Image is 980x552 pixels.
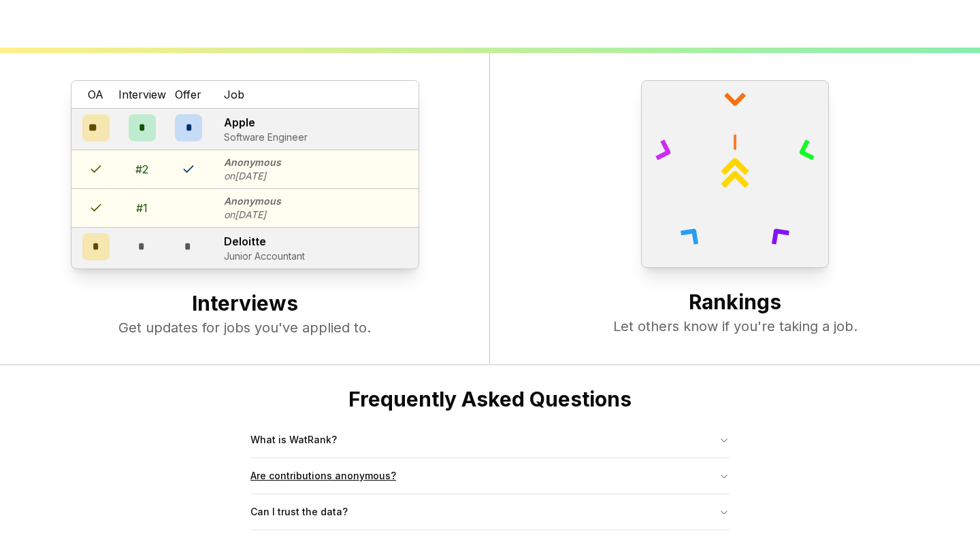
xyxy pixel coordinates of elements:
[250,387,730,411] h2: Frequently Asked Questions
[224,194,281,208] p: Anonymous
[88,86,103,103] span: OA
[224,249,305,263] p: Junior Accountant
[250,422,730,458] button: What is WatRank?
[27,291,462,318] h2: Interviews
[135,161,148,177] div: # 2
[27,318,462,337] p: Get updates for jobs you've applied to.
[224,233,305,249] p: Deloitte
[517,317,953,336] p: Let others know if you're taking a job.
[224,156,281,169] p: Anonymous
[175,86,201,103] span: Offer
[118,86,166,103] span: Interview
[224,131,308,144] p: Software Engineer
[224,114,308,131] p: Apple
[224,208,281,222] p: on [DATE]
[517,290,953,317] h2: Rankings
[250,494,730,530] button: Can I trust the data?
[136,200,148,216] div: # 1
[224,169,281,183] p: on [DATE]
[224,86,244,103] span: Job
[250,458,730,494] button: Are contributions anonymous?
